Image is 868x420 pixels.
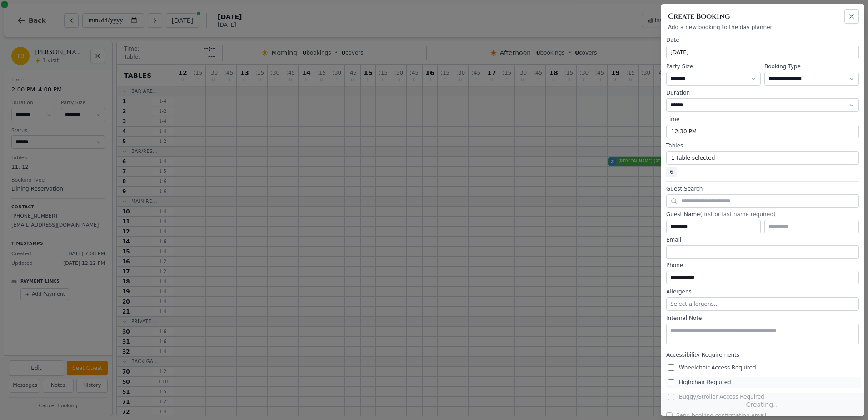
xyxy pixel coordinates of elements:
button: Select allergens... [666,297,859,311]
label: Allergens [666,288,859,295]
label: Email [666,236,859,243]
label: Time [666,116,859,123]
label: Party Size [666,63,761,70]
label: Internal Note [666,314,859,322]
input: Wheelchair Access Required [668,364,674,371]
span: 6 [666,167,677,177]
span: Highchair Required [679,379,731,386]
span: (first or last name required) [700,211,775,218]
label: Booking Type [764,63,859,70]
label: Tables [666,142,859,149]
button: [DATE] [666,46,859,59]
button: 12:30 PM [666,125,859,138]
label: Phone [666,262,859,269]
span: Select allergens... [670,301,719,307]
label: Guest Name [666,211,859,218]
p: Add a new booking to the day planner [668,24,857,31]
label: Date [666,36,859,44]
button: Creating... [661,393,864,416]
label: Duration [666,89,859,96]
span: Wheelchair Access Required [679,364,756,371]
h2: Create Booking [668,11,857,22]
label: Accessibility Requirements [666,351,859,359]
label: Guest Search [666,185,859,192]
button: 1 table selected [666,151,859,165]
input: Highchair Required [668,379,674,385]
